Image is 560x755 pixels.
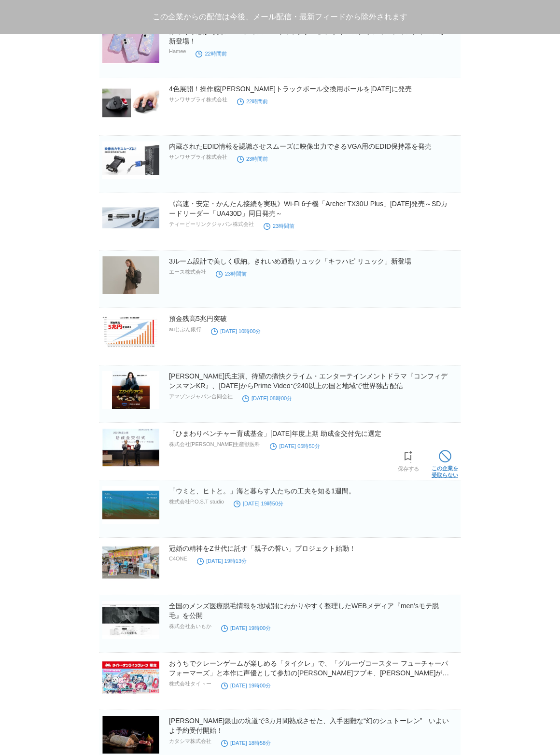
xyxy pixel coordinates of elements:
[102,141,159,179] img: 内蔵されたEDID情報を認識させスムーズに映像出力できるVGA用のEDID保持器を発売
[169,221,254,228] p: ティーピーリンクジャパン株式会社
[102,658,159,696] img: 41970-595-2b6b9db6cc6121740e920a431d6f8e76-980x551.jpg
[169,487,355,495] a: 「ウミと、ヒトと。」海と暮らす人たちの工夫を知る1週間。
[216,271,247,277] time: 23時間前
[102,486,159,524] img: 167014-1-3269a458669c6bd2f0bdbe14d1f3adf4-1953x974.jpg
[102,27,159,64] img: ぷっくり感が可愛い！「ディズニーキャラクター」デザインのクリアキルティングケースが新登場！
[237,156,268,162] time: 23時間前
[169,326,201,333] p: auじぶん銀行
[169,738,211,745] p: カタシマ株式会社
[169,441,260,448] p: 株式会社[PERSON_NAME]生産獣医科
[102,601,159,639] img: 167635-4-deb67328cfcb8e109c0ae62ca6d62929-1660x893.png
[169,142,432,150] a: 内蔵されたEDID情報を認識させスムーズに映像出力できるVGA用のEDID保持器を発売
[169,430,381,437] a: 「ひまわりベンチャー育成基金」[DATE]年度上期 助成金交付先に選定
[102,84,159,122] img: 4色展開！操作感一新トラックボール交換用ボールを8月13日に発売
[432,447,458,478] a: この企業を受取らない
[169,48,186,54] p: Hamee
[169,623,211,630] p: 株式会社あいもか
[169,659,449,686] a: おうちでクレーンゲームが楽しめる「タイクレ」で、「グルーヴコースター フューチャーパフォーマーズ」と本作に声優として参加の[PERSON_NAME]フブキ、[PERSON_NAME]がコラボした...
[169,717,449,734] a: [PERSON_NAME]銀山の坑道で3カ月間熟成させた、入手困難な“幻のシュトーレン” いよいよ予約受付開始！
[221,625,271,631] time: [DATE] 19時00分
[242,395,292,401] time: [DATE] 08時00分
[102,716,159,754] img: 131498-5-77c3cab39f35c06c39efa70875be99cf-3900x2600.jpg
[234,501,283,506] time: [DATE] 19時50分
[102,314,159,351] img: 預金残高5兆円突破
[196,51,226,56] time: 22時間前
[211,328,261,334] time: [DATE] 10時00分
[169,200,448,217] a: 《高速・安定・かんたん接続を実現》Wi-Fi 6子機「Archer TX30U Plus」[DATE]発売～SDカードリーダー「UA430D」同日発売～
[169,154,227,161] p: サンワサプライ株式会社
[169,545,356,552] a: 冠婚の精神をZ世代に託す「親子の誓い」プロジェクト始動！
[169,372,448,390] a: [PERSON_NAME]氏主演、待望の痛快クライム・エンターテインメントドラマ『コンフィデンスマンKR』、[DATE]からPrime Videoで240以上の国と地域で世界独占配信
[169,556,187,561] p: C4ONE
[270,443,320,449] time: [DATE] 05時50分
[221,740,271,746] time: [DATE] 18時58分
[169,257,411,265] a: 3ルーム設計で美しく収納。きれいめ通勤リュック「キラハピ リュック」新登場
[169,268,206,276] p: エース株式会社
[169,680,211,687] p: 株式会社タイトー
[169,96,227,103] p: サンワサプライ株式会社
[102,429,159,466] img: 167385-4-8aaa702770d2608459446c704744e584-2048x1365.jpg
[102,544,159,581] img: 167786-1-34fcee7dfd4998902ce336b98b1c4ffd-1280x720.jpg
[169,498,224,505] p: 株式会社P.O.S.T studio
[221,683,271,688] time: [DATE] 19時00分
[102,256,159,294] img: 3ルーム設計で美しく収納。きれいめ通勤リュック「キラハピ リュック」新登場
[102,199,159,237] img: 《高速・安定・かんたん接続を実現》Wi-Fi 6子機「Archer TX30U Plus」8月20日（水）発売～SDカードリーダー「UA430D」同日発売～
[169,315,227,322] a: 預金残高5兆円突破
[169,85,412,93] a: 4色展開！操作感[PERSON_NAME]トラックボール交換用ボールを[DATE]に発売
[197,558,247,564] time: [DATE] 19時13分
[264,223,294,229] time: 23時間前
[398,448,419,472] a: 保存する
[237,98,268,104] time: 22時間前
[169,393,233,400] p: アマゾンジャパン合同会社
[102,371,159,409] img: 4612-2038-43156f048d39f521ff0fd3690379e359-1500x1500.jpg
[169,602,439,619] a: 全国のメンズ医療脱毛情報を地域別にわかりやすく整理したWEBメディア『men’sモテ脱毛』を公開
